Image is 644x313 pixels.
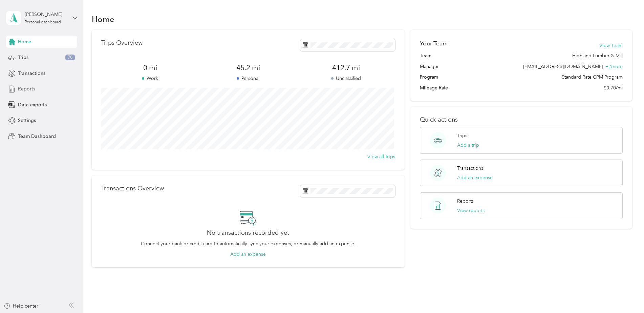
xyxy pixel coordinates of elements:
[605,64,623,69] span: + 2 more
[199,75,297,82] p: Personal
[420,116,623,123] p: Quick actions
[297,75,395,82] p: Unclassified
[101,63,199,72] span: 0 mi
[420,39,448,48] h2: Your Team
[101,185,164,192] p: Transactions Overview
[367,153,395,160] button: View all trips
[25,20,61,24] div: Personal dashboard
[207,229,289,236] h2: No transactions recorded yet
[199,63,297,72] span: 45.2 mi
[4,302,38,310] button: Help center
[18,133,56,140] span: Team Dashboard
[230,251,266,258] button: Add an expense
[18,70,45,77] span: Transactions
[457,142,479,149] button: Add a trip
[420,84,448,91] span: Mileage Rate
[18,54,28,61] span: Trips
[457,207,485,214] button: View reports
[599,42,623,49] button: View Team
[420,52,431,59] span: Team
[420,63,439,70] span: Manager
[18,38,31,45] span: Home
[572,52,623,59] span: Highland Lumber & Mill
[18,101,47,108] span: Data exports
[562,74,623,81] span: Standard Rate CPM Program
[25,11,67,18] div: [PERSON_NAME]
[457,132,467,139] p: Trips
[606,275,644,313] iframe: Everlance-gr Chat Button Frame
[420,74,438,81] span: Program
[18,85,35,92] span: Reports
[457,174,493,181] button: Add an expense
[297,63,395,72] span: 412.7 mi
[523,64,603,69] span: [EMAIL_ADDRESS][DOMAIN_NAME]
[65,55,75,61] span: 70
[457,165,483,172] p: Transactions
[18,117,36,124] span: Settings
[92,16,114,23] h1: Home
[457,197,474,205] p: Reports
[604,84,623,91] span: $0.70/mi
[141,240,356,247] p: Connect your bank or credit card to automatically sync your expenses, or manually add an expense.
[101,75,199,82] p: Work
[101,39,143,46] p: Trips Overview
